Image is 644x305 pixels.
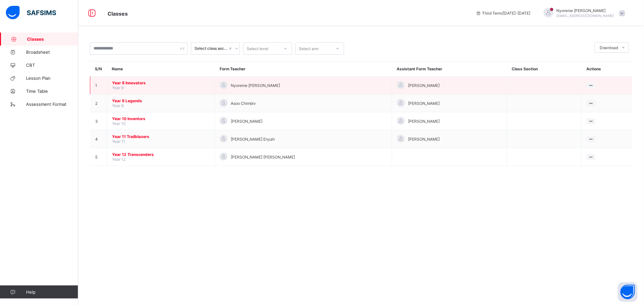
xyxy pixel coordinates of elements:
[299,42,318,55] div: Select arm
[408,119,440,124] span: [PERSON_NAME]
[26,76,78,81] span: Lesson Plan
[476,11,531,16] span: session/term information
[557,14,614,18] span: [EMAIL_ADDRESS][DOMAIN_NAME]
[112,85,124,90] span: Year 9
[408,137,440,142] span: [PERSON_NAME]
[27,36,78,42] span: Classes
[26,62,78,68] span: CBT
[215,62,392,76] th: Form Teacher
[557,8,614,13] span: Nyoreme [PERSON_NAME]
[6,6,56,20] img: safsims
[90,112,107,130] td: 3
[231,83,280,88] span: Nyoreme [PERSON_NAME]
[107,62,215,76] th: Name
[581,62,632,76] th: Actions
[90,76,107,94] td: 1
[231,137,275,142] span: [PERSON_NAME] Enyah
[112,103,124,108] span: Year 9
[112,80,210,85] span: Year 9 Innovators
[112,98,210,103] span: Year 9 Legends
[26,289,78,295] span: Help
[247,42,268,55] div: Select level
[231,101,256,106] span: Asoo Chimbiv
[507,62,581,76] th: Class Section
[90,62,107,76] th: S/N
[600,45,618,50] span: Download
[112,116,210,121] span: Year 10 Inventors
[90,130,107,148] td: 4
[408,101,440,106] span: [PERSON_NAME]
[537,8,628,19] div: NyoremeOkere
[392,62,507,76] th: Assistant Form Teacher
[26,102,78,107] span: Assessment Format
[408,83,440,88] span: [PERSON_NAME]
[26,89,78,94] span: Time Table
[112,157,125,162] span: Year 12
[26,49,78,55] span: Broadsheet
[112,134,210,139] span: Year 11 Trailblazers
[90,148,107,166] td: 5
[231,119,262,124] span: [PERSON_NAME]
[90,94,107,112] td: 2
[112,121,126,126] span: Year 10
[618,282,637,302] button: Open asap
[231,155,295,159] span: [PERSON_NAME] [PERSON_NAME]
[108,10,128,17] span: Classes
[112,139,125,144] span: Year 11
[195,46,228,51] div: Select class section
[112,152,210,157] span: Year 12 Transcenders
